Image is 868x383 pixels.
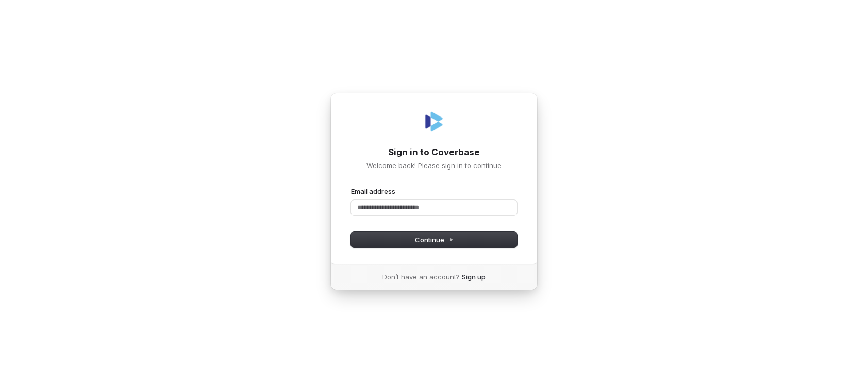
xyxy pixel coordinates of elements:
a: Sign up [462,272,486,281]
span: Don’t have an account? [382,272,460,281]
img: Coverbase [422,109,446,134]
p: Welcome back! Please sign in to continue [351,161,517,170]
button: Continue [351,232,517,247]
span: Continue [415,235,454,244]
label: Email address [351,187,395,196]
h1: Sign in to Coverbase [351,146,517,159]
